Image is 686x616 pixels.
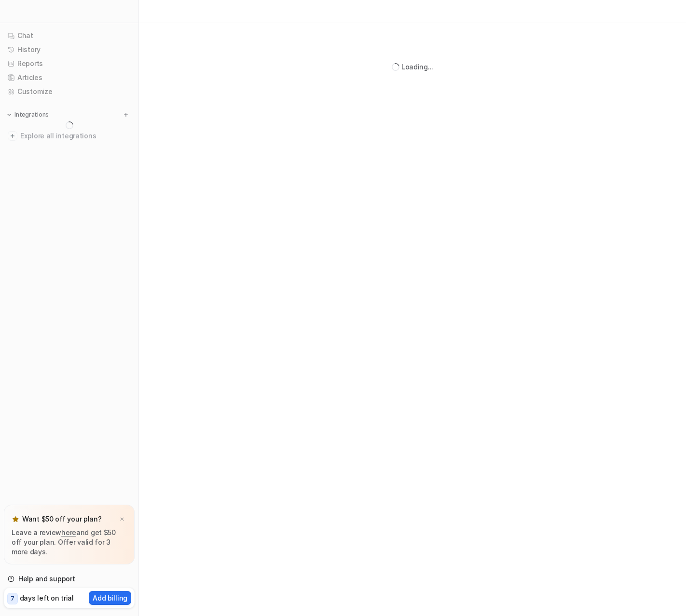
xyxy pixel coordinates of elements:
[4,29,135,42] a: Chat
[20,593,74,603] p: days left on trial
[4,129,135,143] a: Explore all integrations
[8,131,17,141] img: explore all integrations
[12,515,19,523] img: star
[61,528,76,536] a: here
[93,593,127,603] p: Add billing
[22,514,102,524] p: Want $50 off your plan?
[12,528,127,557] p: Leave a review and get $50 off your plan. Offer valid for 3 more days.
[123,111,129,118] img: menu_add.svg
[4,85,135,98] a: Customize
[4,71,135,84] a: Articles
[119,516,125,522] img: x
[4,43,135,56] a: History
[4,572,135,586] a: Help and support
[11,594,14,603] p: 7
[20,128,131,144] span: Explore all integrations
[4,57,135,70] a: Reports
[14,111,49,119] p: Integrations
[89,591,131,605] button: Add billing
[6,111,13,118] img: expand menu
[401,62,433,72] div: Loading...
[4,110,52,120] button: Integrations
